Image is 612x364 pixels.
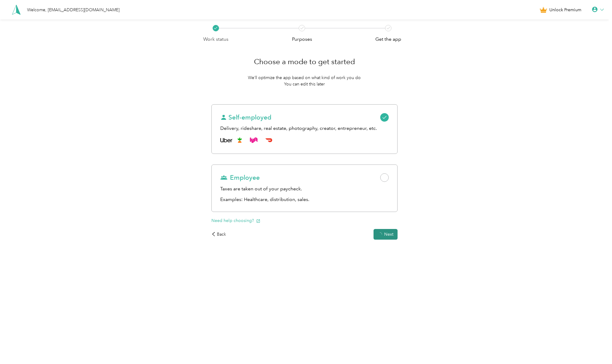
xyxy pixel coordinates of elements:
p: Get the app [375,36,401,43]
span: Self-employed [220,113,271,122]
span: Employee [220,173,260,182]
p: Work status [203,36,228,43]
p: Purposes [292,36,312,43]
h1: Choose a mode to get started [254,54,355,69]
p: Examples: Healthcare, distribution, sales. [220,196,388,203]
button: Need help choosing? [211,217,260,224]
div: Taxes are taken out of your paycheck. [220,185,388,193]
button: Next [374,229,398,240]
div: Back [211,231,226,237]
iframe: Everlance-gr Chat Button Frame [578,330,612,364]
p: We’ll optimize the app based on what kind of work you do [248,75,361,81]
span: Unlock Premium [549,7,581,13]
div: Delivery, rideshare, real estate, photography, creator, entrepreneur, etc. [220,125,388,132]
div: Welcome, [EMAIL_ADDRESS][DOMAIN_NAME] [27,7,120,13]
p: You can edit this later [284,81,325,87]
